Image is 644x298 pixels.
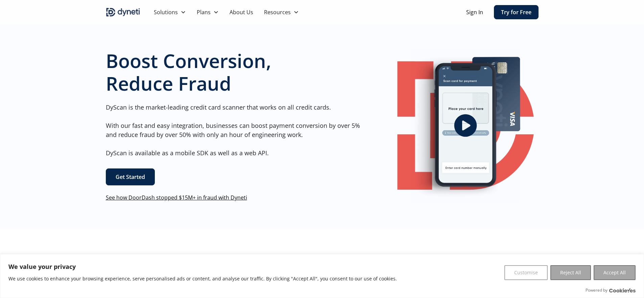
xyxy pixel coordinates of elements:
img: Image of a mobile Dyneti UI scanning a credit card [411,49,520,202]
div: Plans [191,5,224,19]
a: Visit CookieYes website [609,288,636,293]
a: Get Started [106,168,155,185]
p: DyScan is the market-leading credit card scanner that works on all credit cards. With our fast an... [106,103,365,158]
div: Powered by [586,287,636,294]
p: We value your privacy [8,262,397,271]
div: Plans [197,8,211,16]
div: Resources [264,8,291,16]
button: Customise [504,265,548,280]
a: Try for Free [494,5,539,19]
button: Reject All [550,265,591,280]
button: Accept All [594,265,636,280]
h1: Boost Conversion, Reduce Fraud [106,49,365,95]
a: home [106,7,140,18]
a: See how DoorDash stopped $15M+ in fraud with Dyneti [106,194,247,201]
div: Solutions [148,5,191,19]
div: Solutions [154,8,178,16]
img: Dyneti indigo logo [106,7,140,18]
p: We use cookies to enhance your browsing experience, serve personalised ads or content, and analys... [8,275,397,283]
a: open lightbox [392,49,539,202]
a: Sign In [466,8,483,16]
